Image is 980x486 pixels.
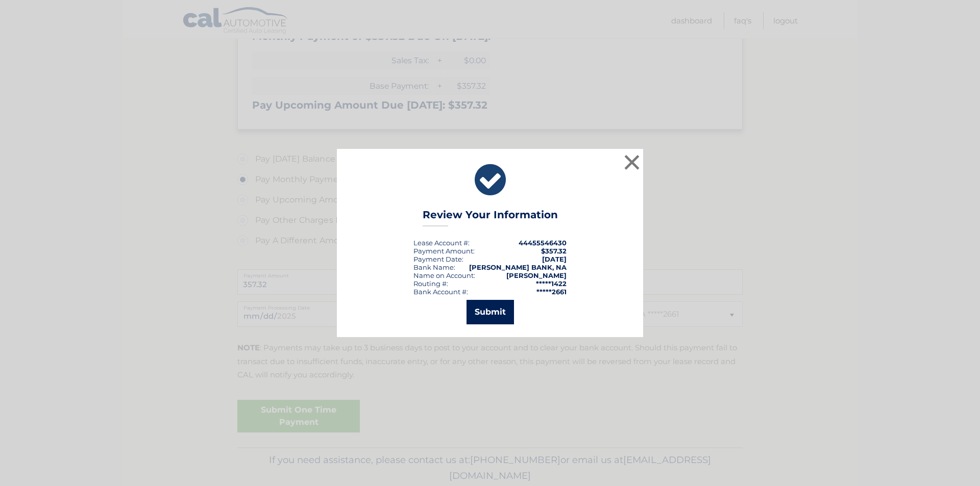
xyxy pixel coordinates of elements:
[413,263,455,271] div: Bank Name:
[413,288,468,296] div: Bank Account #:
[413,271,475,279] div: Name on Account:
[413,279,448,288] div: Routing #:
[469,263,567,271] strong: [PERSON_NAME] BANK, NA
[413,239,470,247] div: Lease Account #:
[506,271,567,279] strong: [PERSON_NAME]
[542,255,567,263] span: [DATE]
[519,239,567,247] strong: 44455546430
[413,247,475,255] div: Payment Amount:
[413,255,463,263] div: :
[622,152,642,172] button: ×
[423,209,558,226] h3: Review Your Information
[413,255,462,263] span: Payment Date
[541,247,567,255] span: $357.32
[467,300,514,324] button: Submit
